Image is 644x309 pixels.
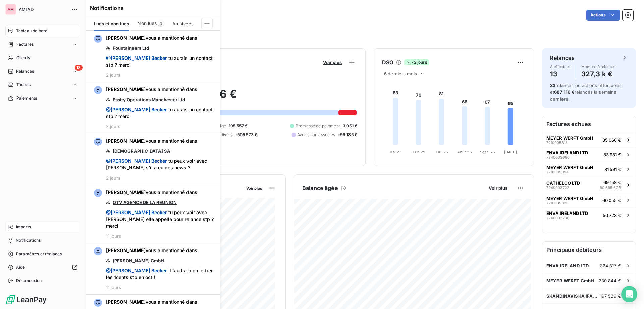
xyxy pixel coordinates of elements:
span: 324 317 € [600,263,621,268]
h6: DSO [382,58,393,66]
span: 7240003730 [546,216,569,220]
span: @ [PERSON_NAME] Becker [106,158,167,164]
span: Voir plus [246,186,262,191]
a: [DEMOGRAPHIC_DATA] SA [113,148,170,154]
span: Imports [16,224,31,230]
span: 230 844 € [599,278,621,283]
span: -505 573 € [235,132,258,138]
span: 2 jours [106,72,120,78]
span: MEYER WERFT GmbH [546,135,593,141]
tspan: Sept. 25 [480,150,495,154]
button: [PERSON_NAME]vous a mentionné dansFountaineers Ltd @[PERSON_NAME] Becker tu aurais un contact stp... [86,31,220,82]
a: OTV AGENCE DE LA REUNION [113,200,177,205]
span: MEYER WERFT GmbH [546,165,593,170]
span: vous a mentionné dans [106,35,197,41]
span: Tâches [16,82,31,88]
span: relances ou actions effectuées et relancés la semaine dernière. [550,83,622,102]
span: [PERSON_NAME] [106,35,146,41]
h6: Principaux débiteurs [542,242,636,258]
span: 0 [158,21,164,27]
button: CATHELCO LTD724000372269 158 €60 665 £GB [542,177,636,193]
span: Voir plus [489,185,507,191]
span: 11 jours [106,233,121,239]
span: ENVA IRELAND LTD [546,210,588,216]
span: 687 116 € [554,89,574,95]
span: Aide [16,264,25,270]
span: Montant à relancer [581,65,615,69]
span: Litige [215,123,226,129]
span: 50 723 € [603,213,621,218]
span: 83 981 € [603,152,621,157]
span: Paramètres et réglages [16,251,62,257]
div: Open Intercom Messenger [621,286,637,302]
span: 7240003680 [546,155,570,159]
h4: 327,3 k € [581,69,615,79]
span: tu aurais un contact stp ? merci [106,106,216,120]
span: À effectuer [550,65,570,69]
span: 81 591 € [604,167,621,172]
span: Paiements [16,95,37,101]
span: vous a mentionné dans [106,299,197,305]
a: Fountaineers Ltd [113,45,149,51]
span: 2 jours [106,175,120,181]
span: Non lues [137,20,157,27]
span: 13 [75,65,83,71]
span: 3 051 € [343,123,357,129]
h4: 13 [550,69,570,79]
h6: Notifications [90,4,216,12]
span: Lues et non lues [94,21,129,26]
tspan: Mai 25 [389,150,402,154]
span: [PERSON_NAME] [106,189,146,195]
span: Avoirs non associés [297,132,335,138]
button: [PERSON_NAME]vous a mentionné dansOTV AGENCE DE LA REUNION @[PERSON_NAME] Becker tu peux voir ave... [86,185,220,243]
tspan: Juin 25 [412,150,425,154]
span: Relances [16,68,34,74]
span: ENVA IRELAND LTD [546,150,588,155]
span: Factures [16,41,34,47]
span: Promesse de paiement [296,123,340,129]
span: CATHELCO LTD [546,180,580,186]
span: vous a mentionné dans [106,138,197,144]
span: tu peux voir avec [PERSON_NAME] elle appelle pour relance stp ? merci [106,209,216,229]
h6: Balance âgée [302,184,338,192]
span: [PERSON_NAME] [106,299,146,305]
span: @ [PERSON_NAME] Becker [106,209,167,215]
span: tu peux voir avec [PERSON_NAME] s'il a eu des news ? [106,158,216,171]
button: MEYER WERFT GmbH721000539481 591 € [542,162,636,177]
span: il faudra bien lettrer les 1cents stp en oct ! [106,267,216,281]
span: 60 665 £GB [600,185,621,191]
span: Crédit divers [208,132,233,138]
span: Archivées [172,21,194,26]
button: ENVA IRELAND LTD724000368083 981 € [542,147,636,162]
h6: Factures échues [542,116,636,132]
span: Notifications [16,237,41,243]
span: 7240003722 [546,186,569,190]
img: Logo LeanPay [5,294,47,305]
button: [PERSON_NAME]vous a mentionné dans[DEMOGRAPHIC_DATA] SA @[PERSON_NAME] Becker tu peux voir avec [... [86,133,220,185]
span: Tableau de bord [16,28,47,34]
span: Déconnexion [16,278,42,284]
a: [PERSON_NAME] GmbH [113,258,164,263]
span: [PERSON_NAME] [106,138,146,144]
div: AM [5,4,16,15]
span: @ [PERSON_NAME] Becker [106,107,167,112]
h6: Relances [550,54,575,62]
span: 69 158 € [603,180,621,185]
tspan: [DATE] [504,150,517,154]
button: MEYER WERFT GmbH721000531385 068 € [542,132,636,147]
span: Voir plus [323,60,342,65]
button: Voir plus [244,185,264,191]
button: MEYER WERFT GmbH721000532660 055 € [542,193,636,208]
span: MEYER WERFT GmbH [546,278,594,283]
span: 33 [550,83,555,88]
button: Voir plus [321,59,344,65]
span: 6 derniers mois [384,71,417,76]
button: [PERSON_NAME]vous a mentionné dans[PERSON_NAME] GmbH @[PERSON_NAME] Becker il faudra bien lettrer... [86,243,220,295]
span: 195 557 € [229,123,248,129]
span: @ [PERSON_NAME] Becker [106,268,167,273]
span: -99 185 € [338,132,357,138]
span: tu aurais un contact stp ? merci [106,55,216,68]
span: Clients [16,55,30,61]
tspan: Août 25 [457,150,472,154]
span: 2 jours [106,124,120,129]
